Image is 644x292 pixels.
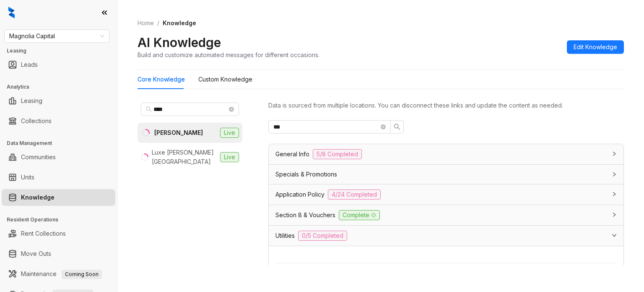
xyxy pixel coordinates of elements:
[198,75,252,84] div: Custom Knowledge
[2,266,115,282] li: Maintenance
[146,106,152,112] span: search
[21,225,66,242] a: Rent Collections
[157,18,159,28] li: /
[612,151,617,156] span: collapsed
[313,149,362,159] span: 5/8 Completed
[136,18,156,28] a: Home
[269,144,623,164] div: General Info5/8 Completed
[298,231,347,241] span: 0/5 Completed
[8,7,15,18] img: logo
[269,226,623,246] div: Utilities0/5 Completed
[567,40,624,54] button: Edit Knowledge
[21,92,42,109] a: Leasing
[275,210,335,220] span: Section 8 & Vouchers
[163,19,196,26] span: Knowledge
[339,210,380,220] span: Complete
[2,56,115,73] li: Leads
[2,189,115,206] li: Knowledge
[2,169,115,186] li: Units
[612,212,617,217] span: collapsed
[612,192,617,197] span: collapsed
[381,124,386,129] span: close-circle
[275,190,325,199] span: Application Policy
[394,124,400,130] span: search
[154,128,203,137] div: [PERSON_NAME]
[275,231,295,240] span: Utilities
[7,47,117,55] h3: Leasing
[574,42,617,52] span: Edit Knowledge
[7,216,117,224] h3: Resident Operations
[21,189,55,206] a: Knowledge
[220,128,239,138] span: Live
[2,113,115,129] li: Collections
[21,149,56,166] a: Communities
[21,245,51,262] a: Move Outs
[612,233,617,238] span: expanded
[268,101,624,110] div: Data is sourced from multiple locations. You can disconnect these links and update the content as...
[229,107,234,112] span: close-circle
[269,165,623,184] div: Specials & Promotions
[269,205,623,225] div: Section 8 & VouchersComplete
[9,30,104,42] span: Magnolia Capital
[220,152,239,162] span: Live
[269,184,623,205] div: Application Policy4/24 Completed
[275,150,309,159] span: General Info
[62,270,102,279] span: Coming Soon
[2,149,115,166] li: Communities
[21,56,38,73] a: Leads
[2,245,115,262] li: Move Outs
[275,170,337,179] span: Specials & Promotions
[7,83,117,91] h3: Analytics
[138,75,185,84] div: Core Knowledge
[612,172,617,177] span: collapsed
[328,189,381,200] span: 4/24 Completed
[2,92,115,109] li: Leasing
[152,148,217,166] div: Luxe [PERSON_NAME][GEOGRAPHIC_DATA]
[138,34,221,50] h2: AI Knowledge
[21,113,52,129] a: Collections
[21,169,34,186] a: Units
[2,225,115,242] li: Rent Collections
[138,50,319,59] div: Build and customize automated messages for different occasions.
[7,139,117,147] h3: Data Management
